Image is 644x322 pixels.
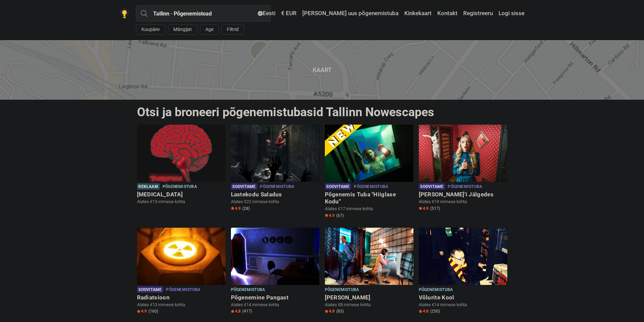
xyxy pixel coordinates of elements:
img: Radiatsioon [137,228,226,285]
span: 4.9 [137,309,147,314]
h6: Radiatsioon [137,294,226,301]
a: Kontakt [436,7,459,20]
a: [PERSON_NAME] uus põgenemistuba [301,7,400,20]
a: Eesti [256,7,277,20]
a: Radiatsioon Soovitame Põgenemistuba Radiatsioon Alates €13 inimese kohta Star4.9 (160) [137,228,226,316]
span: Põgenemistuba [354,183,388,191]
a: Kinkekaart [403,7,433,20]
a: Sherlock Holmes Põgenemistuba [PERSON_NAME] Alates €8 inimese kohta Star4.8 (83) [325,228,413,316]
button: Filtrid [222,24,244,35]
a: Alice'i Jälgedes Soovitame Põgenemistuba [PERSON_NAME]'i Jälgedes Alates €19 inimese kohta Star4.... [419,125,507,213]
a: Registreeru [462,7,495,20]
input: proovi “Tallinn” [136,5,271,22]
span: Põgenemistuba [163,183,197,191]
span: Reklaam [137,183,160,190]
h6: Põgenemis Tuba "Hiiglase Kodu" [325,191,413,205]
img: Star [325,214,328,217]
p: Alates €22 inimese kohta [231,199,319,205]
a: Lastekodu Saladus Soovitame Põgenemistuba Lastekodu Saladus Alates €22 inimese kohta Star4.9 (28) [231,125,319,213]
p: Alates €17 inimese kohta [325,206,413,212]
button: Mängijat [168,24,197,35]
span: (28) [242,206,250,211]
img: Põgenemine Pangast [231,228,319,285]
a: € EUR [279,7,298,20]
a: Paranoia Reklaam Põgenemistuba [MEDICAL_DATA] Alates €13 inimese kohta [137,125,226,206]
img: Võlurite Kool [419,228,507,285]
img: Eesti [258,11,263,16]
img: Põgenemis Tuba "Hiiglase Kodu" [325,125,413,182]
img: Nowescape logo [120,8,129,19]
a: Põgenemis Tuba "Hiiglase Kodu" Soovitame Põgenemistuba Põgenemis Tuba "Hiiglase Kodu" Alates €17 ... [325,125,413,220]
img: Star [325,310,328,313]
span: 4.9 [419,206,429,211]
span: 4.8 [325,309,335,314]
span: Soovitame [137,286,164,293]
span: (160) [148,309,158,314]
h1: Otsi ja broneeri põgenemistubasid Tallinn Nowescapes [137,105,507,120]
span: Põgenemistuba [260,183,294,191]
span: (83) [336,309,344,314]
span: Põgenemistuba [231,286,265,294]
img: Star [137,310,140,313]
span: Soovitame [419,183,445,190]
p: Alates €8 inimese kohta [325,302,413,308]
p: Alates €13 inimese kohta [137,302,226,308]
img: Star [419,310,422,313]
span: (250) [430,309,440,314]
button: Kuupäev [136,24,165,35]
img: Alice'i Jälgedes [419,125,507,182]
img: Sherlock Holmes [325,228,413,285]
a: Logi sisse [497,7,524,20]
span: 4.9 [325,213,335,218]
h6: [MEDICAL_DATA] [137,191,226,198]
p: Alates €14 inimese kohta [419,302,507,308]
h6: Võlurite Kool [419,294,507,301]
p: Alates €14 inimese kohta [231,302,319,308]
h6: Põgenemine Pangast [231,294,319,301]
span: 4.8 [231,309,241,314]
span: (517) [430,206,440,211]
span: Soovitame [325,183,351,190]
span: Põgenemistuba [166,286,200,294]
span: Põgenemistuba [448,183,482,191]
img: Star [231,206,234,210]
button: Age [200,24,219,35]
a: Võlurite Kool Põgenemistuba Võlurite Kool Alates €14 inimese kohta Star4.8 (250) [419,228,507,316]
img: Paranoia [137,125,226,182]
span: Põgenemistuba [325,286,359,294]
h6: [PERSON_NAME]'i Jälgedes [419,191,507,198]
span: (417) [242,309,252,314]
span: 4.8 [419,309,429,314]
span: Põgenemistuba [419,286,453,294]
h6: [PERSON_NAME] [325,294,413,301]
span: Soovitame [231,183,258,190]
span: 4.9 [231,206,241,211]
img: Lastekodu Saladus [231,125,319,182]
p: Alates €19 inimese kohta [419,199,507,205]
img: Star [231,310,234,313]
p: Alates €13 inimese kohta [137,199,226,205]
h6: Lastekodu Saladus [231,191,319,198]
a: Põgenemine Pangast Põgenemistuba Põgenemine Pangast Alates €14 inimese kohta Star4.8 (417) [231,228,319,316]
img: Star [419,206,422,210]
span: (67) [336,213,344,218]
